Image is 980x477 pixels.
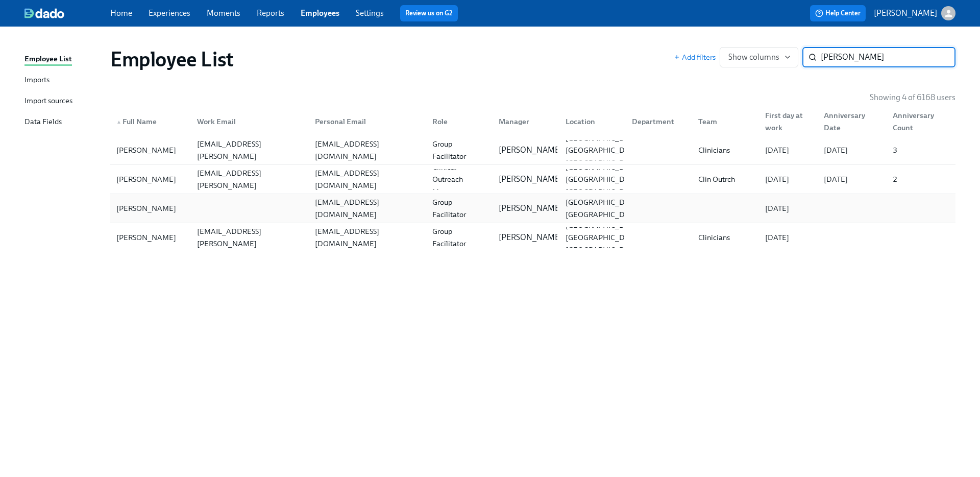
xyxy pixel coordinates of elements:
[110,194,955,223] a: [PERSON_NAME][EMAIL_ADDRESS][DOMAIN_NAME]Group Facilitator[PERSON_NAME][GEOGRAPHIC_DATA], [GEOGRA...
[24,74,102,87] a: Imports
[761,173,816,185] div: [DATE]
[874,6,955,20] button: [PERSON_NAME]
[301,8,339,18] a: Employees
[400,5,458,21] button: Review us on G2
[728,52,790,62] span: Show columns
[116,120,121,125] span: ▲
[311,225,424,250] div: [EMAIL_ADDRESS][DOMAIN_NAME]
[307,111,424,132] div: Personal Email
[815,8,861,18] span: Help Center
[24,53,102,66] a: Employee List
[112,111,189,132] div: ▲Full Name
[110,136,955,164] div: [PERSON_NAME][PERSON_NAME][EMAIL_ADDRESS][PERSON_NAME][DOMAIN_NAME][EMAIL_ADDRESS][DOMAIN_NAME]Gr...
[720,47,798,67] button: Show columns
[624,111,690,132] div: Department
[193,213,306,262] div: [PERSON_NAME][EMAIL_ADDRESS][PERSON_NAME][DOMAIN_NAME]
[674,52,716,62] button: Add filters
[820,144,885,156] div: [DATE]
[428,196,491,221] div: Group Facilitator
[761,202,816,214] div: [DATE]
[193,115,306,128] div: Work Email
[561,219,645,256] div: [GEOGRAPHIC_DATA] [GEOGRAPHIC_DATA] [GEOGRAPHIC_DATA]
[499,174,562,185] p: [PERSON_NAME]
[24,95,72,108] div: Import sources
[193,126,306,175] div: [PERSON_NAME][EMAIL_ADDRESS][PERSON_NAME][DOMAIN_NAME]
[694,144,756,156] div: Clinicians
[110,165,955,194] a: [PERSON_NAME][PERSON_NAME][EMAIL_ADDRESS][PERSON_NAME][DOMAIN_NAME][EMAIL_ADDRESS][DOMAIN_NAME]Cl...
[761,231,816,244] div: [DATE]
[311,138,424,162] div: [EMAIL_ADDRESS][DOMAIN_NAME]
[495,115,557,128] div: Manager
[694,173,756,185] div: Clin Outrch
[311,115,424,128] div: Personal Email
[428,225,491,250] div: Group Facilitator
[870,92,955,103] p: Showing 4 of 6168 users
[112,115,189,128] div: Full Name
[24,116,102,129] a: Data Fields
[561,115,624,128] div: Location
[694,231,756,244] div: Clinicians
[885,111,953,132] div: Anniversary Count
[110,136,955,165] a: [PERSON_NAME][PERSON_NAME][EMAIL_ADDRESS][PERSON_NAME][DOMAIN_NAME][EMAIL_ADDRESS][DOMAIN_NAME]Gr...
[311,167,424,192] div: [EMAIL_ADDRESS][DOMAIN_NAME]
[24,116,62,129] div: Data Fields
[690,111,756,132] div: Team
[889,173,953,185] div: 2
[405,8,453,18] a: Review us on G2
[874,8,937,19] p: [PERSON_NAME]
[311,196,424,221] div: [EMAIL_ADDRESS][DOMAIN_NAME]
[428,138,491,162] div: Group Facilitator
[110,47,234,71] h1: Employee List
[499,232,562,243] p: [PERSON_NAME]
[810,5,866,21] button: Help Center
[24,53,72,66] div: Employee List
[110,194,955,223] div: [PERSON_NAME][EMAIL_ADDRESS][DOMAIN_NAME]Group Facilitator[PERSON_NAME][GEOGRAPHIC_DATA], [GEOGRA...
[428,161,491,198] div: Clinical Outreach Manager
[257,8,284,18] a: Reports
[694,115,756,128] div: Team
[24,95,102,108] a: Import sources
[193,155,306,204] div: [PERSON_NAME][EMAIL_ADDRESS][PERSON_NAME][DOMAIN_NAME]
[112,202,189,214] div: [PERSON_NAME]
[149,8,190,18] a: Experiences
[557,111,624,132] div: Location
[561,132,645,169] div: [GEOGRAPHIC_DATA] [GEOGRAPHIC_DATA] [GEOGRAPHIC_DATA]
[757,111,816,132] div: First day at work
[207,8,240,18] a: Moments
[761,109,816,134] div: First day at work
[820,109,885,134] div: Anniversary Date
[112,144,189,156] div: [PERSON_NAME]
[110,223,955,252] a: [PERSON_NAME][PERSON_NAME][EMAIL_ADDRESS][PERSON_NAME][DOMAIN_NAME][EMAIL_ADDRESS][DOMAIN_NAME]Gr...
[889,144,953,156] div: 3
[821,47,955,67] input: Search by name
[761,144,816,156] div: [DATE]
[499,145,562,156] p: [PERSON_NAME]
[889,109,953,134] div: Anniversary Count
[189,111,306,132] div: Work Email
[24,74,50,87] div: Imports
[356,8,384,18] a: Settings
[816,111,885,132] div: Anniversary Date
[112,231,189,244] div: [PERSON_NAME]
[561,161,645,198] div: [GEOGRAPHIC_DATA] [GEOGRAPHIC_DATA] [GEOGRAPHIC_DATA]
[820,173,885,185] div: [DATE]
[112,173,189,185] div: [PERSON_NAME]
[110,8,132,18] a: Home
[628,115,690,128] div: Department
[424,111,491,132] div: Role
[24,8,110,18] a: dado
[491,111,557,132] div: Manager
[561,196,647,221] div: [GEOGRAPHIC_DATA], [GEOGRAPHIC_DATA]
[428,115,491,128] div: Role
[24,8,64,18] img: dado
[110,165,955,194] div: [PERSON_NAME][PERSON_NAME][EMAIL_ADDRESS][PERSON_NAME][DOMAIN_NAME][EMAIL_ADDRESS][DOMAIN_NAME]Cl...
[499,203,562,214] p: [PERSON_NAME]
